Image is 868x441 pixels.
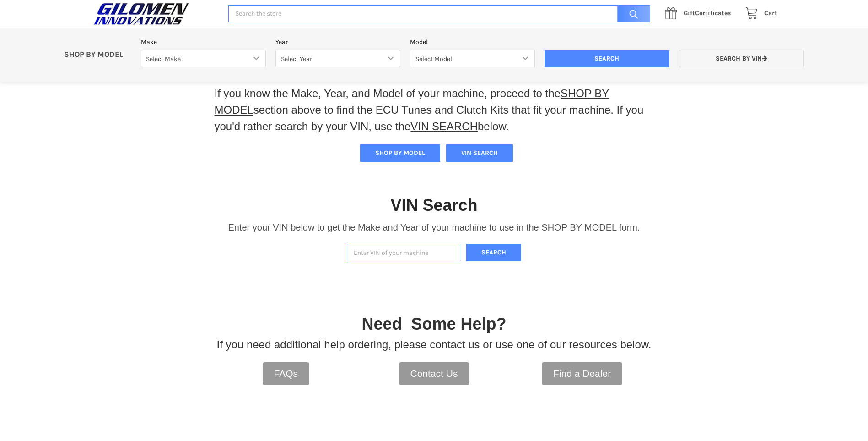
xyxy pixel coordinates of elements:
a: FAQs [263,362,310,385]
a: GILOMEN INNOVATIONS [91,2,219,25]
img: GILOMEN INNOVATIONS [91,2,192,25]
a: Find a Dealer [542,362,622,385]
p: If you know the Make, Year, and Model of your machine, proceed to the section above to find the E... [215,85,654,135]
input: Enter VIN of your machine [347,244,461,262]
button: Search [466,244,521,262]
a: Search by VIN [679,50,804,68]
p: SHOP BY MODEL [59,50,136,60]
a: Contact Us [399,362,469,385]
p: If you need additional help ordering, please contact us or use one of our resources below. [217,336,652,353]
label: Model [410,37,535,47]
h1: VIN Search [390,195,477,215]
label: Year [275,37,400,47]
a: Cart [740,8,777,19]
label: Make [141,37,266,47]
span: Cart [764,9,777,17]
input: Search the store [228,5,650,23]
a: VIN SEARCH [410,120,478,132]
a: GiftCertificates [660,8,740,19]
p: Enter your VIN below to get the Make and Year of your machine to use in the SHOP BY MODEL form. [228,220,640,234]
button: VIN SEARCH [446,144,513,162]
button: SHOP BY MODEL [360,144,440,162]
p: Need Some Help? [361,312,506,336]
span: Gift [684,9,695,17]
input: Search [545,50,669,68]
a: SHOP BY MODEL [215,87,609,116]
span: Certificates [684,9,731,17]
input: Search [613,5,650,23]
